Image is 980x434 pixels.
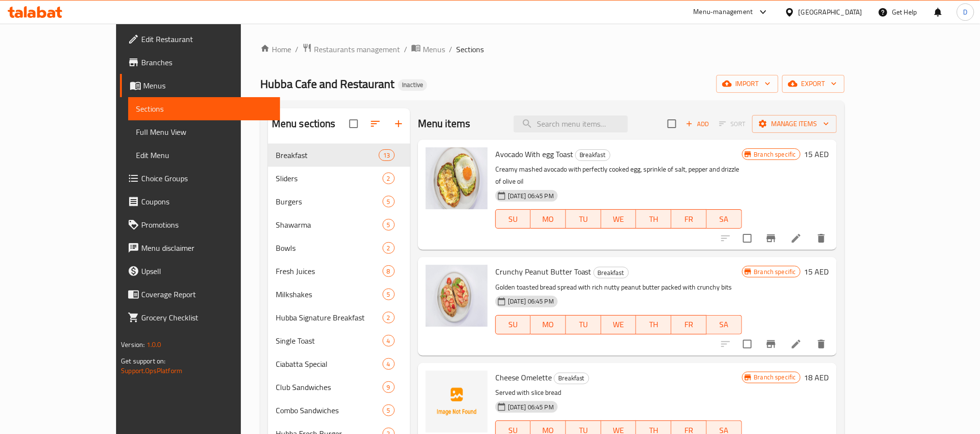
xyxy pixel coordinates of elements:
span: FR [675,318,703,332]
span: Bowls [276,242,383,254]
div: items [383,173,395,184]
button: Manage items [752,115,837,133]
li: / [449,43,452,55]
span: Grocery Checklist [141,312,272,323]
button: TU [566,315,601,334]
button: TH [636,209,671,229]
span: Sections [456,43,484,55]
div: items [383,335,395,347]
p: Golden toasted bread spread with rich nutty peanut butter packed with crunchy bits [495,281,742,293]
span: [DATE] 06:45 PM [504,297,558,306]
span: D [963,7,967,17]
div: Breakfast [575,149,610,161]
a: Edit Menu [128,144,280,167]
button: WE [601,315,637,334]
a: Menu disclaimer [120,236,280,260]
div: items [383,265,395,277]
button: delete [810,333,833,356]
span: SU [500,212,527,226]
span: Ciabatta Special [276,358,383,370]
button: SA [707,315,742,334]
div: items [383,312,395,323]
button: import [716,75,778,93]
span: 1.0.0 [147,338,162,351]
span: Branch specific [750,150,800,159]
a: Upsell [120,260,280,283]
span: TH [640,212,668,226]
div: items [383,405,395,416]
div: Breakfast13 [268,144,410,167]
li: / [404,43,407,55]
a: Promotions [120,213,280,236]
span: Branch specific [750,267,800,276]
span: Fresh Juices [276,265,383,277]
div: Fresh Juices8 [268,260,410,283]
div: items [383,289,395,300]
span: 2 [383,313,394,322]
span: Shawarma [276,219,383,231]
span: Crunchy Peanut Butter Toast [495,264,592,279]
span: Add [684,118,711,130]
div: Milkshakes [276,289,383,300]
span: Restaurants management [314,43,400,55]
span: TH [640,318,668,332]
span: Full Menu View [136,126,272,138]
div: [GEOGRAPHIC_DATA] [799,7,862,17]
div: items [383,196,395,207]
span: 13 [379,151,394,160]
button: SU [495,315,531,334]
div: items [383,242,395,254]
a: Coverage Report [120,283,280,306]
a: Coupons [120,190,280,213]
h2: Menu items [418,116,471,131]
span: [DATE] 06:45 PM [504,191,558,201]
span: WE [605,212,633,226]
button: SA [707,209,742,229]
span: SA [711,318,738,332]
p: Served with slice bread [495,387,742,399]
div: Combo Sandwiches [276,405,383,416]
span: [DATE] 06:45 PM [504,403,558,412]
span: Burgers [276,196,383,207]
a: Edit Restaurant [120,28,280,51]
div: Ciabatta Special4 [268,352,410,376]
span: Upsell [141,265,272,277]
span: TU [570,212,597,226]
button: Add section [387,112,410,135]
span: SU [500,318,527,332]
span: 2 [383,244,394,253]
button: FR [671,209,707,229]
span: Single Toast [276,335,383,347]
a: Edit menu item [790,338,802,350]
a: Choice Groups [120,167,280,190]
h2: Menu sections [272,116,336,131]
span: FR [675,212,703,226]
span: Inactive [398,81,427,89]
span: Hubba Signature Breakfast [276,312,383,323]
button: TU [566,209,601,229]
button: MO [531,209,566,229]
div: Breakfast [554,373,589,384]
span: Menus [143,80,272,91]
span: Breakfast [594,267,628,278]
a: Branches [120,51,280,74]
span: Select section first [713,116,752,131]
div: Sliders [276,173,383,184]
span: MO [535,212,562,226]
span: MO [535,318,562,332]
span: 4 [383,336,394,346]
img: Crunchy Peanut Butter Toast [426,265,488,327]
nav: breadcrumb [260,43,845,56]
span: 5 [383,406,394,415]
span: Menu disclaimer [141,242,272,254]
div: Inactive [398,79,427,91]
span: import [724,78,771,90]
span: Coupons [141,196,272,207]
span: 5 [383,197,394,206]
